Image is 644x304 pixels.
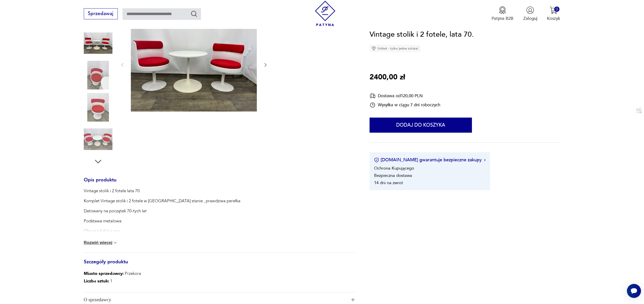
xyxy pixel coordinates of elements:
img: Zdjęcie produktu Vintage stolik i 2 fotele, lata 70. [84,125,112,154]
h3: Szczegóły produktu [84,260,355,270]
button: Zaloguj [523,6,537,21]
img: Ikonka użytkownika [526,6,534,14]
img: Ikona strzałki w prawo [484,159,486,161]
p: Datowany na początek 70-tych lat [84,208,240,214]
img: Zdjęcie produktu Vintage stolik i 2 fotele, lata 70. [84,93,112,122]
button: Rozwiń więcej [84,240,118,245]
p: Zaloguj [523,16,537,21]
p: Obicie tył skóra eco [84,228,240,234]
img: Ikona dostawy [370,93,376,99]
p: 2400,00 zł [370,72,405,83]
img: Zdjęcie produktu Vintage stolik i 2 fotele, lata 70. [84,29,112,58]
img: Ikona diamentu [372,46,376,51]
button: 0Koszyk [547,6,560,21]
button: Szukaj [190,10,198,17]
li: 14 dni na zwrot [374,180,403,186]
img: Patyna - sklep z meblami i dekoracjami vintage [312,1,338,26]
button: Sprzedawaj [84,8,118,19]
div: Wysyłka w ciągu 7 dni roboczych [370,102,440,108]
p: Przekora [84,270,141,277]
a: Sprzedawaj [84,12,118,16]
a: Ikona medaluPatyna B2B [492,6,513,21]
p: Vintage stolik i 2 fotele lata 70 [84,188,240,194]
b: Miasto sprzedawcy : [84,271,124,276]
p: Koszyk [547,16,560,21]
h3: Opis produktu [84,178,355,188]
p: Podstawa metalowa [84,218,240,224]
img: Zdjęcie produktu Vintage stolik i 2 fotele, lata 70. [131,17,257,112]
p: Komplet Vintage stolik i 2 fotele w [GEOGRAPHIC_DATA] stanie , prawdziwa perełka [84,198,240,204]
img: Ikona certyfikatu [374,158,379,163]
button: Patyna B2B [492,6,513,21]
button: [DOMAIN_NAME] gwarantuje bezpieczne zakupy [374,157,486,163]
h1: Vintage stolik i 2 fotele, lata 70. [370,29,474,40]
div: 0 [554,7,559,12]
iframe: Smartsupp widget button [627,284,641,298]
div: Unikat - tylko jedna sztuka! [370,45,420,53]
img: Ikona medalu [499,6,506,14]
p: 1 [84,277,141,285]
img: Ikona plusa [351,298,355,301]
button: Dodaj do koszyka [370,118,472,133]
div: Dostawa od 120,00 PLN [370,93,440,99]
img: chevron down [113,240,118,245]
p: Patyna B2B [492,16,513,21]
li: Bezpieczna dostawa [374,173,412,179]
b: Liczba sztuk: [84,278,109,284]
img: Ikona koszyka [550,6,557,14]
li: Ochrona Kupującego [374,166,414,171]
img: Zdjęcie produktu Vintage stolik i 2 fotele, lata 70. [84,61,112,89]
